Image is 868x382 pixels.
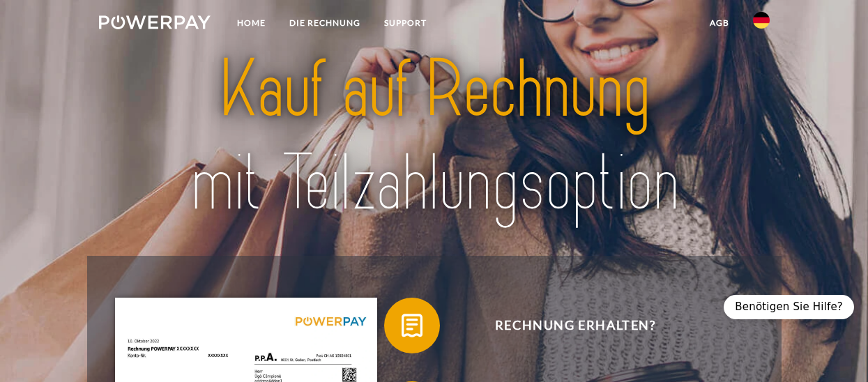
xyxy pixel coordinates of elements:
a: SUPPORT [372,10,439,36]
a: Home [225,10,277,36]
button: Rechnung erhalten? [384,298,747,353]
a: DIE RECHNUNG [277,10,372,36]
img: logo-powerpay-white.svg [99,15,211,29]
iframe: Schaltfläche zum Öffnen des Messaging-Fensters [812,326,857,371]
img: de [753,12,770,29]
img: title-powerpay_de.svg [132,38,737,236]
a: agb [698,10,741,36]
img: qb_bill.svg [395,308,429,343]
div: Benötigen Sie Hilfe? [724,295,854,319]
span: Rechnung erhalten? [404,298,746,353]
